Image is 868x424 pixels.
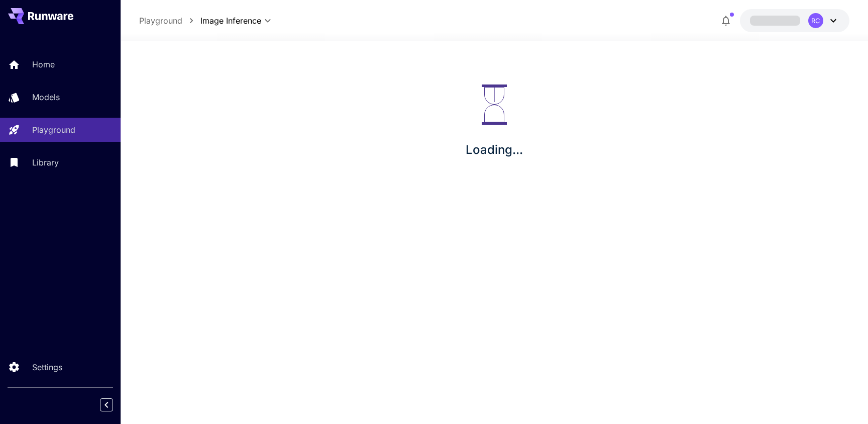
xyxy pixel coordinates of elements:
p: Playground [32,124,75,136]
p: Home [32,58,55,70]
nav: breadcrumb [139,15,200,27]
p: Models [32,91,60,103]
span: Image Inference [200,15,261,27]
a: Playground [139,15,182,27]
p: Library [32,156,59,168]
p: Settings [32,361,62,373]
p: Loading... [466,141,523,159]
div: RC [808,13,823,28]
div: Collapse sidebar [107,396,121,414]
button: Collapse sidebar [100,398,113,411]
button: RC [740,9,849,32]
